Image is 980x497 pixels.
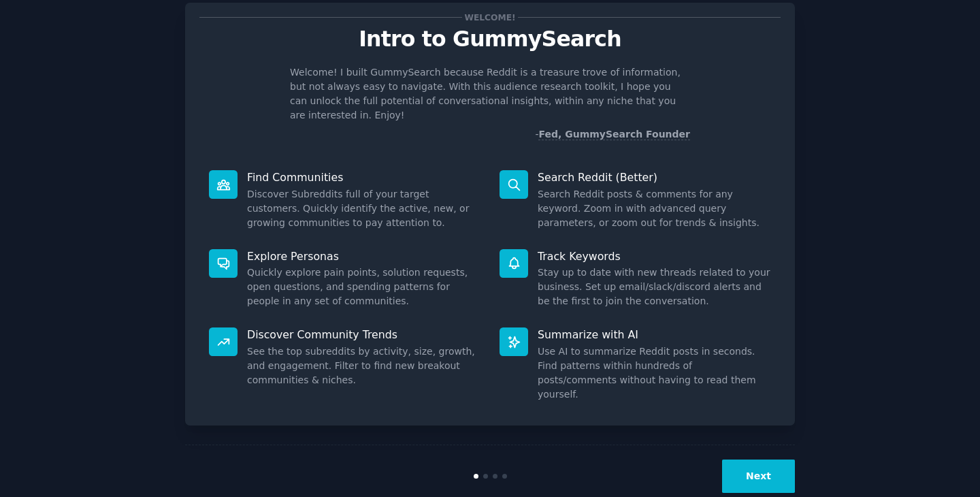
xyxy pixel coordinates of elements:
a: Fed, GummySearch Founder [538,129,690,140]
span: Welcome! [462,10,518,25]
p: Track Keywords [538,249,771,263]
dd: Discover Subreddits full of your target customers. Quickly identify the active, new, or growing c... [247,187,480,230]
dd: Search Reddit posts & comments for any keyword. Zoom in with advanced query parameters, or zoom o... [538,187,771,230]
p: Summarize with AI [538,327,771,342]
dd: Stay up to date with new threads related to your business. Set up email/slack/discord alerts and ... [538,266,771,308]
dd: Use AI to summarize Reddit posts in seconds. Find patterns within hundreds of posts/comments with... [538,344,771,402]
p: Explore Personas [247,249,480,263]
p: Welcome! I built GummySearch because Reddit is a treasure trove of information, but not always ea... [290,65,690,123]
dd: Quickly explore pain points, solution requests, open questions, and spending patterns for people ... [247,266,480,308]
button: Next [722,460,795,493]
p: Discover Community Trends [247,327,480,342]
p: Search Reddit (Better) [538,170,771,185]
p: Find Communities [247,170,480,185]
dd: See the top subreddits by activity, size, growth, and engagement. Filter to find new breakout com... [247,344,480,387]
div: - [535,127,690,142]
p: Intro to GummySearch [199,27,781,51]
